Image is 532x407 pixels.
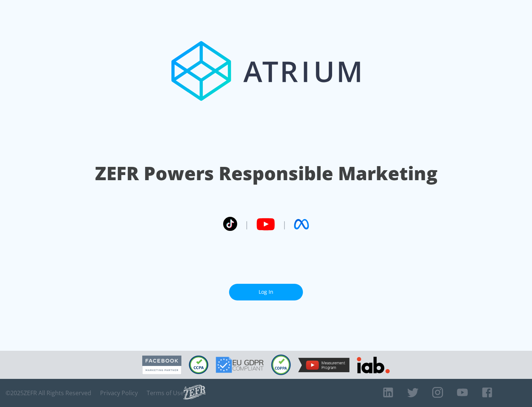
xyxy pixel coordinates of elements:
img: IAB [357,357,390,373]
span: | [282,219,287,230]
img: GDPR Compliant [216,357,264,373]
img: COPPA Compliant [271,354,291,375]
img: CCPA Compliant [189,356,208,374]
span: © 2025 ZEFR All Rights Reserved [6,389,91,397]
a: Log In [229,284,303,300]
a: Privacy Policy [100,389,138,397]
span: | [245,219,249,230]
img: YouTube Measurement Program [298,358,349,372]
img: Facebook Marketing Partner [142,356,181,374]
h1: ZEFR Powers Responsible Marketing [95,161,437,186]
a: Terms of Use [147,389,184,397]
